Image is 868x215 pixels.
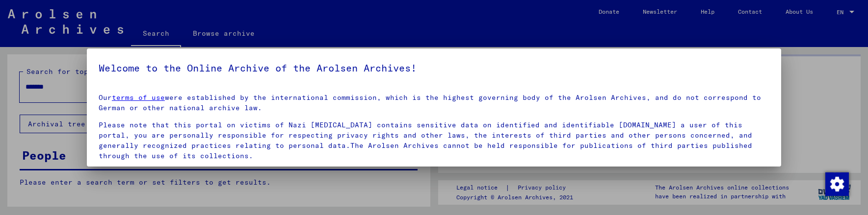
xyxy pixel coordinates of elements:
[825,172,848,195] div: Change consent
[112,93,165,102] a: terms of use
[99,60,769,76] h5: Welcome to the Online Archive of the Arolsen Archives!
[99,120,769,161] p: Please note that this portal on victims of Nazi [MEDICAL_DATA] contains sensitive data on identif...
[825,172,849,196] img: Change consent
[99,93,769,113] p: Our were established by the international commission, which is the highest governing body of the ...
